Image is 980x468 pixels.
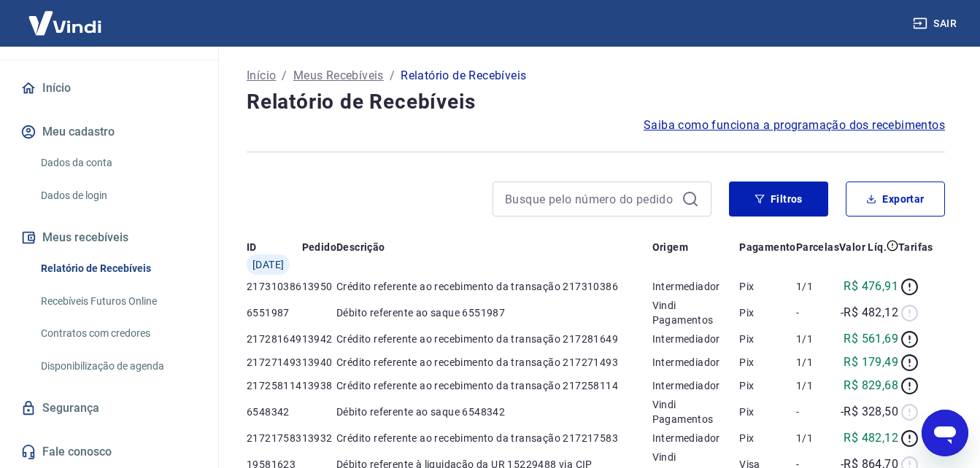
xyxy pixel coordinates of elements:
[652,279,740,294] p: Intermediador
[844,377,898,394] p: R$ 829,68
[739,378,796,393] p: Pix
[796,305,839,320] p: -
[844,330,898,348] p: R$ 561,69
[844,354,898,371] p: R$ 179,49
[18,1,112,45] img: Vindi
[247,87,945,117] h4: Relatório de Recebíveis
[282,67,287,85] p: /
[739,305,796,320] p: Pix
[35,254,201,284] a: Relatório de Recebíveis
[336,355,652,370] p: Crédito referente ao recebimento da transação 217271493
[35,148,201,178] a: Dados da conta
[796,240,839,254] p: Parcelas
[729,182,828,217] button: Filtros
[35,351,201,381] a: Disponibilização de agenda
[247,305,302,320] p: 6551987
[910,10,962,37] button: Sair
[247,355,302,370] p: 217271493
[18,116,201,148] button: Meu cadastro
[796,378,839,393] p: 1/1
[390,67,395,85] p: /
[336,431,652,445] p: Crédito referente ao recebimento da transação 217217583
[336,405,652,419] p: Débito referente ao saque 6548342
[336,332,652,346] p: Crédito referente ao recebimento da transação 217281649
[18,392,201,424] a: Segurança
[844,429,898,447] p: R$ 482,12
[247,67,276,85] a: Início
[247,279,302,294] p: 217310386
[35,319,201,348] a: Contratos com credores
[841,304,898,321] p: -R$ 482,12
[247,240,257,254] p: ID
[922,410,968,456] iframe: Botão para abrir a janela de mensagens
[652,397,740,426] p: Vindi Pagamentos
[652,298,740,327] p: Vindi Pagamentos
[336,240,385,254] p: Descrição
[302,240,336,254] p: Pedido
[839,240,887,254] p: Valor Líq.
[841,403,898,421] p: -R$ 328,50
[401,67,526,85] p: Relatório de Recebíveis
[247,378,302,393] p: 217258114
[505,188,676,210] input: Busque pelo número do pedido
[18,222,201,254] button: Meus recebíveis
[35,181,201,211] a: Dados de login
[336,279,652,294] p: Crédito referente ao recebimento da transação 217310386
[302,279,336,294] p: 13950
[796,405,839,419] p: -
[18,436,201,468] a: Fale conosco
[796,279,839,294] p: 1/1
[302,378,336,393] p: 13938
[739,431,796,445] p: Pix
[739,332,796,346] p: Pix
[652,240,688,254] p: Origem
[35,286,201,316] a: Recebíveis Futuros Online
[293,67,384,85] a: Meus Recebíveis
[739,240,796,254] p: Pagamento
[336,378,652,393] p: Crédito referente ao recebimento da transação 217258114
[336,305,652,320] p: Débito referente ao saque 6551987
[302,332,336,346] p: 13942
[247,431,302,445] p: 217217583
[18,72,201,104] a: Início
[846,182,945,217] button: Exportar
[247,332,302,346] p: 217281649
[652,332,740,346] p: Intermediador
[652,355,740,370] p: Intermediador
[796,431,839,445] p: 1/1
[739,279,796,294] p: Pix
[247,405,302,419] p: 6548342
[796,332,839,346] p: 1/1
[844,278,898,295] p: R$ 476,91
[898,240,933,254] p: Tarifas
[739,355,796,370] p: Pix
[739,405,796,419] p: Pix
[652,431,740,445] p: Intermediador
[252,257,284,272] span: [DATE]
[302,355,336,370] p: 13940
[302,431,336,445] p: 13932
[652,378,740,393] p: Intermediador
[644,117,945,134] a: Saiba como funciona a programação dos recebimentos
[796,355,839,370] p: 1/1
